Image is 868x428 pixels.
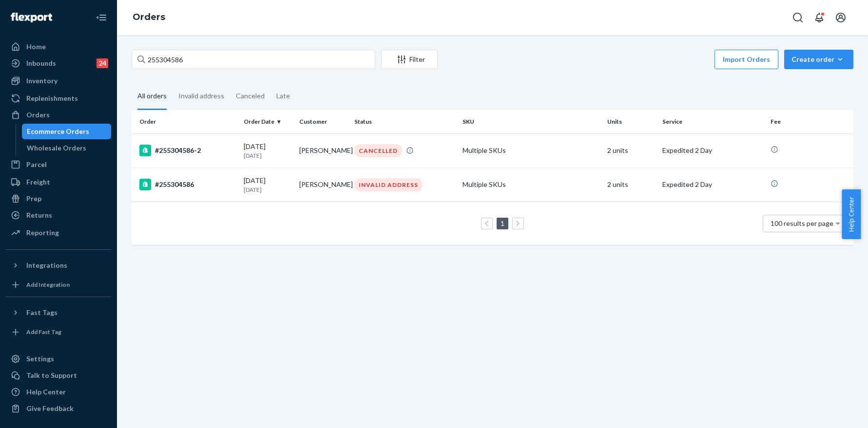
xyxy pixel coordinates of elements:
[26,210,52,220] div: Returns
[6,73,111,89] a: Inventory
[27,143,86,153] div: Wholesale Orders
[26,261,67,270] div: Integrations
[810,8,829,27] button: Open notifications
[139,145,236,156] div: #255304586-2
[26,110,50,120] div: Orders
[236,83,265,109] div: Canceled
[26,160,47,169] div: Parcel
[6,401,111,416] button: Give Feedback
[26,76,58,86] div: Inventory
[26,404,74,413] div: Give Feedback
[244,186,291,194] p: [DATE]
[22,140,112,156] a: Wholesale Orders
[26,308,58,317] div: Fast Tags
[26,228,59,238] div: Reporting
[6,258,111,273] button: Integrations
[662,180,763,189] p: Expedited 2 Day
[6,351,111,367] a: Settings
[459,110,603,133] th: SKU
[6,107,111,123] a: Orders
[299,117,347,126] div: Customer
[603,133,659,167] td: 2 units
[805,399,858,423] iframe: Opens a widget where you can chat to one of our agents
[767,110,853,133] th: Fee
[6,368,111,383] button: Talk to Support
[137,83,167,110] div: All orders
[26,371,77,380] div: Talk to Support
[26,42,46,52] div: Home
[6,174,111,190] a: Freight
[92,8,111,27] button: Close Navigation
[381,50,438,69] button: Filter
[603,167,659,202] td: 2 units
[244,142,291,160] div: [DATE]
[499,219,506,227] a: Page 1 is your current page
[6,91,111,106] a: Replenishments
[22,124,112,139] a: Ecommerce Orders
[26,280,70,289] div: Add Integration
[295,167,351,202] td: [PERSON_NAME]
[662,146,763,155] p: Expedited 2 Day
[831,8,850,27] button: Open account menu
[6,56,111,71] a: Inbounds24
[350,110,459,133] th: Status
[382,55,437,64] div: Filter
[6,39,111,55] a: Home
[125,3,173,32] ol: breadcrumbs
[133,12,165,22] a: Orders
[6,157,111,172] a: Parcel
[132,110,240,133] th: Order
[178,83,224,109] div: Invalid address
[244,176,291,194] div: [DATE]
[26,328,61,336] div: Add Fast Tag
[459,167,603,202] td: Multiple SKUs
[354,178,423,191] div: INVALID ADDRESS
[784,50,853,69] button: Create order
[26,354,54,364] div: Settings
[459,133,603,167] td: Multiple SKUs
[6,305,111,320] button: Fast Tags
[6,324,111,340] a: Add Fast Tag
[96,58,108,68] div: 24
[26,177,50,187] div: Freight
[295,133,351,167] td: [PERSON_NAME]
[132,50,375,69] input: Search orders
[139,179,236,190] div: #255304586
[240,110,295,133] th: Order Date
[6,384,111,400] a: Help Center
[714,50,778,69] button: Import Orders
[276,83,290,109] div: Late
[6,277,111,293] a: Add Integration
[11,13,52,22] img: Flexport logo
[658,110,767,133] th: Service
[244,151,291,160] p: [DATE]
[771,219,833,227] span: 100 results per page
[27,127,89,136] div: Ecommerce Orders
[6,207,111,223] a: Returns
[791,55,846,64] div: Create order
[603,110,659,133] th: Units
[26,58,56,68] div: Inbounds
[26,387,66,397] div: Help Center
[26,194,41,204] div: Prep
[788,8,808,27] button: Open Search Box
[6,191,111,206] a: Prep
[26,93,78,103] div: Replenishments
[354,144,402,157] div: CANCELLED
[842,189,861,239] button: Help Center
[6,225,111,241] a: Reporting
